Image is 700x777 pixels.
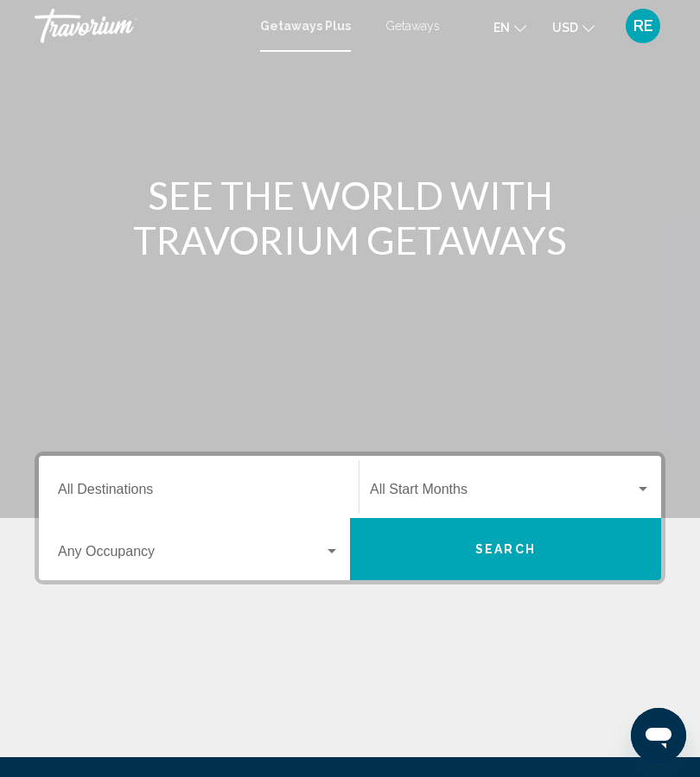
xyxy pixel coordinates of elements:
button: Change currency [552,15,595,40]
a: Travorium [35,9,243,43]
div: Search widget [39,456,661,580]
span: RE [633,17,653,35]
button: User Menu [620,8,665,44]
button: Change language [493,15,526,40]
span: en [493,21,510,35]
iframe: Botón para iniciar la ventana de mensajería [631,708,686,763]
a: Getaways Plus [260,19,351,33]
span: USD [552,21,578,35]
a: Getaways [385,19,440,33]
button: Search [350,518,661,580]
h1: SEE THE WORLD WITH TRAVORIUM GETAWAYS [35,173,665,262]
span: Search [475,543,536,557]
